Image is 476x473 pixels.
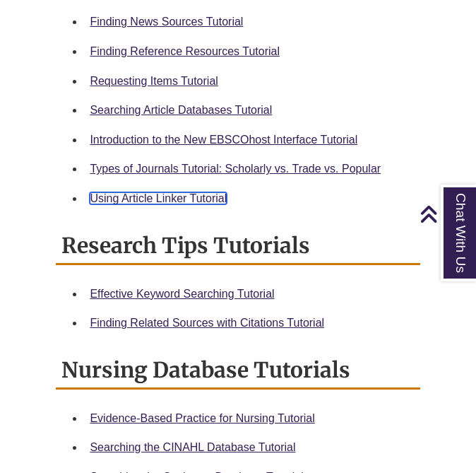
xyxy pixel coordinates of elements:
[90,45,280,57] a: Finding Reference Resources Tutorial
[90,134,357,146] a: Introduction to the New EBSCOhost Interface Tutorial
[90,288,274,300] a: Effective Keyword Searching Tutorial
[90,192,227,204] a: Using Article Linker Tutorial
[90,75,218,87] a: Requesting Items Tutorial
[90,16,243,28] a: Finding News Sources Tutorial
[90,441,295,453] a: Searching the CINAHL Database Tutorial
[90,317,324,329] a: Finding Related Sources with Citations Tutorial
[56,228,420,265] h2: Research Tips Tutorials
[90,104,272,116] a: Searching Article Databases Tutorial
[90,412,314,424] a: Evidence-Based Practice for Nursing Tutorial
[56,352,420,390] h2: Nursing Database Tutorials
[420,204,472,223] a: Back to Top
[90,163,381,175] a: Types of Journals Tutorial: Scholarly vs. Trade vs. Popular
